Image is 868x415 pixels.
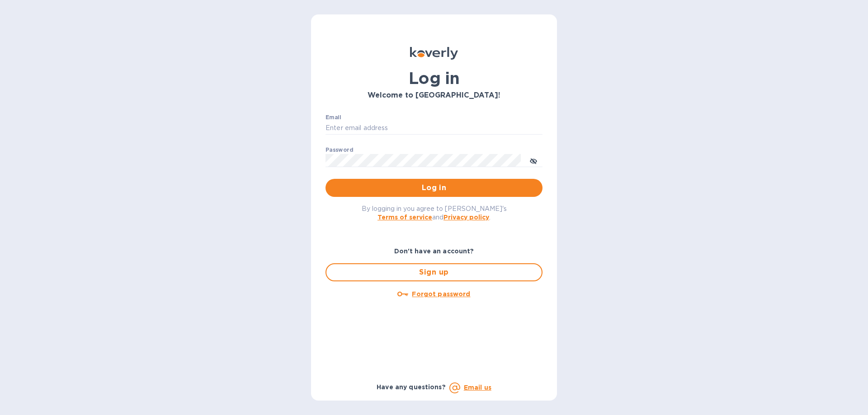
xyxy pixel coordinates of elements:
[334,267,534,278] span: Sign up
[325,115,341,120] label: Email
[410,47,458,60] img: Koverly
[394,247,474,255] b: Don't have an account?
[325,263,542,281] button: Sign up
[524,151,542,169] button: toggle password visibility
[325,91,542,100] h3: Welcome to [GEOGRAPHIC_DATA]!
[325,121,542,135] input: Enter email address
[325,179,542,197] button: Log in
[443,214,489,221] a: Privacy policy
[362,205,507,221] span: By logging in you agree to [PERSON_NAME]'s and .
[377,383,446,391] b: Have any questions?
[325,69,542,88] h1: Log in
[325,147,353,153] label: Password
[333,182,535,193] span: Log in
[464,384,491,391] a: Email us
[377,214,432,221] a: Terms of service
[412,290,470,298] u: Forgot password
